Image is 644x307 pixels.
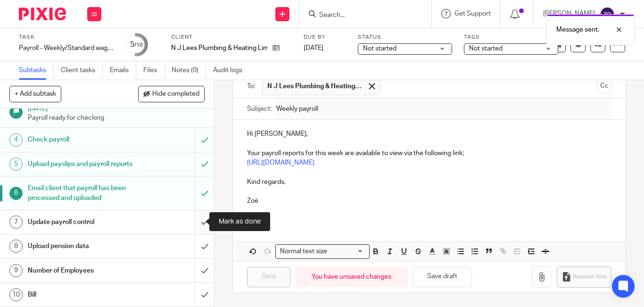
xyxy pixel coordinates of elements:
label: To: [247,82,257,91]
label: Task [19,33,113,41]
div: 9 [9,264,23,277]
h1: Number of Employees [28,264,133,278]
span: [DATE] [304,45,323,51]
a: [URL][DOMAIN_NAME] [247,159,314,166]
a: Notes (0) [172,61,206,80]
span: Not started [363,45,396,52]
p: Message sent. [556,25,599,34]
div: You have unsaved changes [295,267,408,287]
label: Client [171,33,292,41]
p: Zoë [247,196,611,206]
h1: Bill [28,288,133,302]
a: Audit logs [213,61,249,80]
img: svg%3E [600,7,615,22]
p: Your payroll reports for this week are available to view via the following link; [247,149,611,158]
span: N J Lees Plumbing & Heating Limited [267,82,362,91]
img: Pixie [19,8,66,20]
div: 5 [9,158,23,171]
p: N J Lees Plumbing & Heating Limited [171,43,268,53]
span: Request files [573,273,606,281]
span: Normal text size [278,247,329,257]
h1: Upload payslips and payroll reports [28,157,133,171]
div: Payroll - Weekly/Standard wages/Pension [19,43,113,53]
a: Client tasks [61,61,103,80]
div: 6 [9,187,23,200]
a: Files [143,61,165,80]
p: Payroll ready for checking [28,113,205,123]
a: Subtasks [19,61,54,80]
span: Not started [469,45,503,52]
h1: Upload pension data [28,239,133,253]
div: 10 [9,288,23,301]
small: /10 [134,42,143,48]
input: Search for option [330,247,364,257]
div: 7 [9,216,23,229]
button: Cc [597,79,611,93]
h1: Check payroll [28,133,133,147]
button: Save draft [413,267,472,287]
div: Search for option [275,244,370,259]
label: Subject: [247,104,272,114]
span: Hide completed [152,91,199,98]
input: Sent [247,267,290,287]
div: 8 [9,240,23,253]
div: 5 [130,39,143,50]
div: 4 [9,133,23,147]
button: Hide completed [138,86,205,102]
p: Hi [PERSON_NAME], [247,129,611,139]
h1: Email client that payroll has been processed and uploaded [28,181,133,205]
h1: Update payroll control [28,215,133,229]
button: Request files [557,266,611,288]
label: Due by [304,33,346,41]
a: Emails [110,61,136,80]
button: + Add subtask [9,86,61,102]
input: Search [318,11,403,20]
p: Kind regards, [247,177,611,187]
